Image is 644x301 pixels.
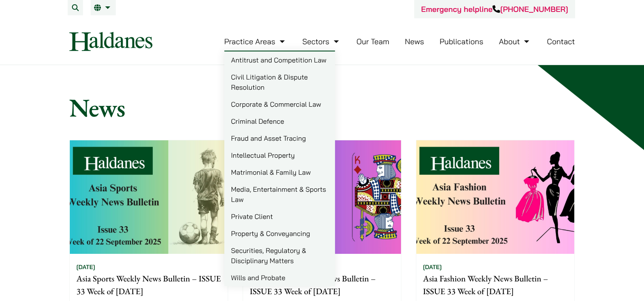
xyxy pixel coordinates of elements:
[547,37,575,46] a: Contact
[421,4,568,14] a: Emergency helpline[PHONE_NUMBER]
[69,32,152,51] img: Logo of Haldanes
[224,96,335,113] a: Corporate & Commercial Law
[224,37,287,46] a: Practice Areas
[224,269,335,286] a: Wills and Probate
[224,147,335,164] a: Intellectual Property
[423,272,567,298] p: Asia Fashion Weekly News Bulletin – ISSUE 33 Week of [DATE]
[94,4,112,11] a: EN
[224,113,335,130] a: Criminal Defence
[440,37,484,46] a: Publications
[405,37,424,46] a: News
[356,37,389,46] a: Our Team
[224,51,335,68] a: Antitrust and Competition Law
[77,272,221,298] p: Asia Sports Weekly News Bulletin – ISSUE 33 Week of [DATE]
[499,37,531,46] a: About
[302,37,341,46] a: Sectors
[224,68,335,96] a: Civil Litigation & Dispute Resolution
[224,242,335,269] a: Securities, Regulatory & Disciplinary Matters
[69,92,575,123] h1: News
[224,130,335,147] a: Fraud and Asset Tracing
[423,263,442,271] time: [DATE]
[224,164,335,181] a: Matrimonial & Family Law
[77,263,95,271] time: [DATE]
[224,181,335,208] a: Media, Entertainment & Sports Law
[224,225,335,242] a: Property & Conveyancing
[224,208,335,225] a: Private Client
